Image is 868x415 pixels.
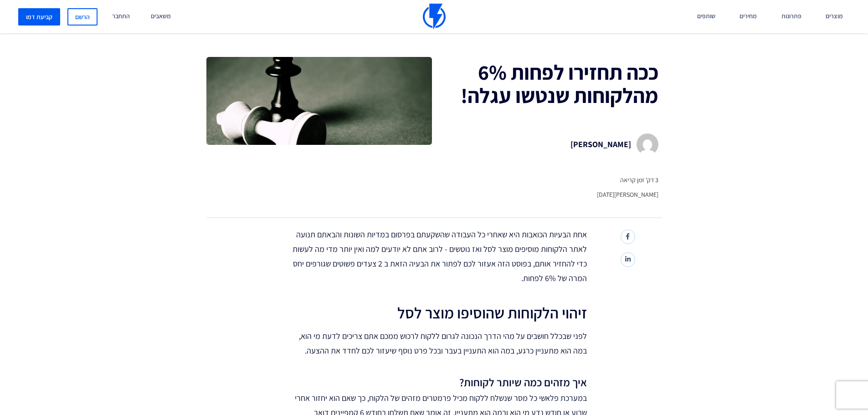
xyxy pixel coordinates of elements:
[597,190,658,199] span: [PERSON_NAME][DATE]
[597,175,658,184] span: 3 דק' זמן קריאה
[291,376,587,388] h4: איך מזהים כמה שיותר לקוחות?
[291,227,587,286] p: אחת הבעיות הכואבות היא שאחרי כל העבודה שהשקעתם בפרסום במדיות השונות והבאתם תנועה לאתר הלקוחות מוס...
[67,8,98,26] a: הרשם
[291,329,587,358] p: לפני שבכלל חושבים על מהי הדרך הנכונה לגרום ללקוח לרכוש ממכם אתם צריכים לדעת מי הוא, במה הוא מתעני...
[18,8,60,26] a: קביעת דמו
[291,304,587,322] h2: זיהוי הלקוחות שהוסיפו מוצר לסל
[436,61,658,107] h1: ככה תחזירו לפחות 6% מהלקוחות שנטשו עגלה!
[570,137,631,152] p: [PERSON_NAME]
